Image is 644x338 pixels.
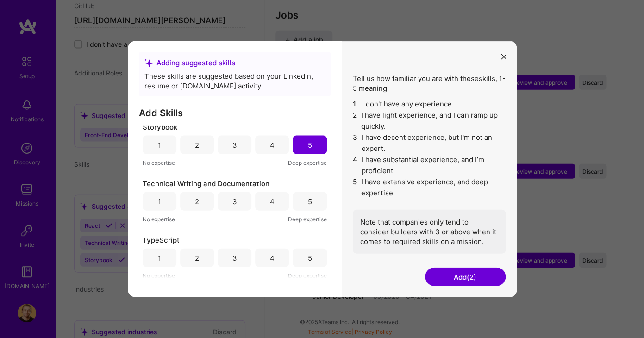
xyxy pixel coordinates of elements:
div: 5 [307,140,312,150]
span: Deep expertise [288,271,327,281]
li: I have substantial experience, and I’m proficient. [353,154,506,176]
div: 3 [232,253,237,263]
div: Tell us how familiar you are with these skills , 1-5 meaning: [353,74,506,254]
span: Storybook [143,122,177,132]
div: Adding suggested skills [144,58,325,68]
div: 3 [232,140,237,150]
li: I don't have any experience. [353,99,506,110]
div: 2 [195,196,199,206]
span: Technical Writing and Documentation [143,179,269,188]
div: modal [128,41,517,297]
span: 4 [353,154,358,176]
span: No expertise [143,214,175,224]
span: Deep expertise [288,158,327,168]
i: icon Close [501,54,506,59]
div: 3 [232,196,237,206]
div: 1 [158,196,161,206]
div: Note that companies only tend to consider builders with 3 or above when it comes to required skil... [353,210,506,254]
span: TypeScript [143,235,180,245]
span: No expertise [143,158,175,168]
li: I have decent experience, but I'm not an expert. [353,132,506,154]
li: I have light experience, and I can ramp up quickly. [353,110,506,132]
div: 1 [158,140,161,150]
div: 4 [270,253,275,263]
div: 4 [270,140,275,150]
span: 2 [353,110,358,132]
div: 5 [307,253,312,263]
i: icon SuggestedTeams [144,58,153,67]
div: 2 [195,140,199,150]
li: I have extensive experience, and deep expertise. [353,176,506,199]
button: Add(2) [425,268,506,286]
span: No expertise [143,271,175,281]
div: 5 [307,196,312,206]
span: 1 [353,99,358,110]
div: 2 [195,253,199,263]
div: 1 [158,253,161,263]
h3: Add Skills [139,107,331,119]
span: Deep expertise [288,214,327,224]
span: 3 [353,132,358,154]
span: 5 [353,176,358,199]
div: These skills are suggested based on your LinkedIn, resume or [DOMAIN_NAME] activity. [144,71,325,91]
div: 4 [270,196,275,206]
